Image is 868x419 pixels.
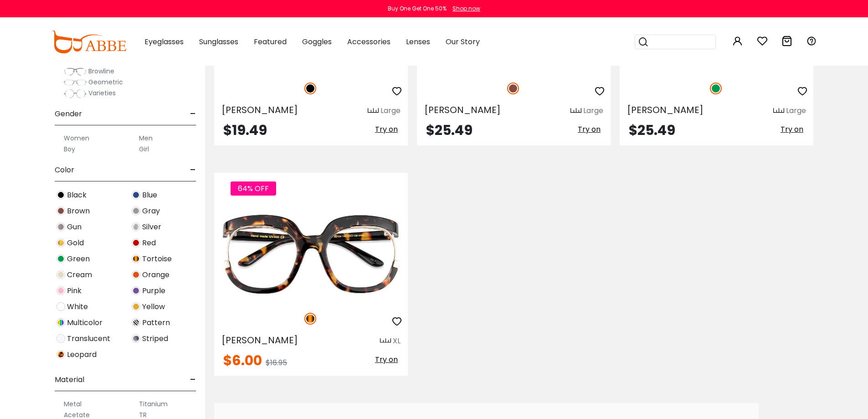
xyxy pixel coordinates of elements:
span: Purple [142,285,165,296]
img: Tortoise [304,313,316,325]
span: Our Story [446,36,480,47]
span: Cream [67,269,92,280]
span: Eyeglasses [144,36,184,47]
img: Green [56,254,65,263]
span: Blue [142,190,157,201]
span: Goggles [302,36,332,47]
img: Gun [56,222,65,231]
span: Leopard [67,349,97,360]
span: Try on [781,124,803,134]
img: Yellow [132,302,140,311]
a: Shop now [448,5,480,12]
span: Translucent [67,333,110,344]
img: Pink [56,286,65,295]
span: Try on [578,124,601,134]
span: Material [55,369,84,391]
span: - [190,103,196,125]
label: Titanium [139,398,168,409]
img: Silver [132,222,140,231]
span: Featured [254,36,287,47]
img: White [56,302,65,311]
span: [PERSON_NAME] [221,334,298,347]
img: Blue [132,191,140,199]
span: Orange [142,269,169,280]
span: Pink [67,285,82,296]
span: Silver [142,222,161,233]
img: Green [710,83,722,94]
button: Try on [372,354,401,366]
img: size ruler [570,108,581,114]
img: size ruler [773,108,784,114]
span: $25.49 [426,120,473,140]
span: Varieties [88,88,116,98]
div: Buy One Get One 50% [388,5,447,13]
div: Large [380,105,401,116]
span: Black [67,190,87,201]
span: Color [55,159,74,181]
label: Girl [139,144,149,155]
label: Metal [64,398,82,409]
button: Try on [778,124,806,135]
span: Red [142,238,156,248]
img: size ruler [380,338,391,345]
img: Leopard [56,350,65,359]
div: Shop now [452,5,480,13]
span: Accessories [347,36,390,47]
img: Purple [132,286,140,295]
span: White [67,301,88,312]
img: Black [56,191,65,199]
span: Striped [142,333,168,344]
label: Women [64,133,89,144]
img: Cream [56,270,65,279]
img: Brown [56,207,65,215]
span: $25.49 [629,120,675,140]
span: $16.95 [266,357,287,368]
img: Multicolor [56,318,65,327]
img: Translucent [56,334,65,343]
span: [PERSON_NAME] [627,103,704,116]
img: Orange [132,270,140,279]
img: Pattern [132,318,140,327]
span: Try on [375,354,398,365]
span: Sunglasses [199,36,238,47]
img: Tortoise Johnson - Plastic ,Universal Bridge Fit [214,206,408,303]
span: Lenses [406,36,430,47]
span: Gray [142,206,160,217]
span: Brown [67,206,90,217]
img: Browline.png [64,67,87,76]
img: Striped [132,334,140,343]
img: Gold [56,238,65,247]
img: abbeglasses.com [51,31,126,53]
span: [PERSON_NAME] [424,103,501,116]
span: Multicolor [67,317,103,328]
span: Pattern [142,317,170,328]
span: [PERSON_NAME] [221,103,298,116]
span: - [190,159,196,181]
span: Green [67,253,90,264]
img: Brown [507,83,519,94]
div: Large [786,105,806,116]
span: Yellow [142,301,165,312]
span: Gold [67,238,84,248]
img: Geometric.png [64,78,87,87]
span: $6.00 [223,351,262,370]
span: Try on [375,124,398,134]
label: Men [139,133,153,144]
span: - [190,369,196,391]
img: size ruler [368,108,379,114]
span: $19.49 [223,120,267,140]
img: Black [304,83,316,94]
button: Try on [575,124,603,135]
div: Large [583,105,603,116]
img: Tortoise [132,254,140,263]
img: Red [132,238,140,247]
span: Tortoise [142,253,172,264]
span: Gender [55,103,82,125]
span: 64% OFF [231,181,276,196]
img: Varieties.png [64,89,87,98]
span: Gun [67,222,82,233]
span: Geometric [88,78,123,87]
span: Browline [88,67,114,76]
label: Boy [64,144,75,155]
